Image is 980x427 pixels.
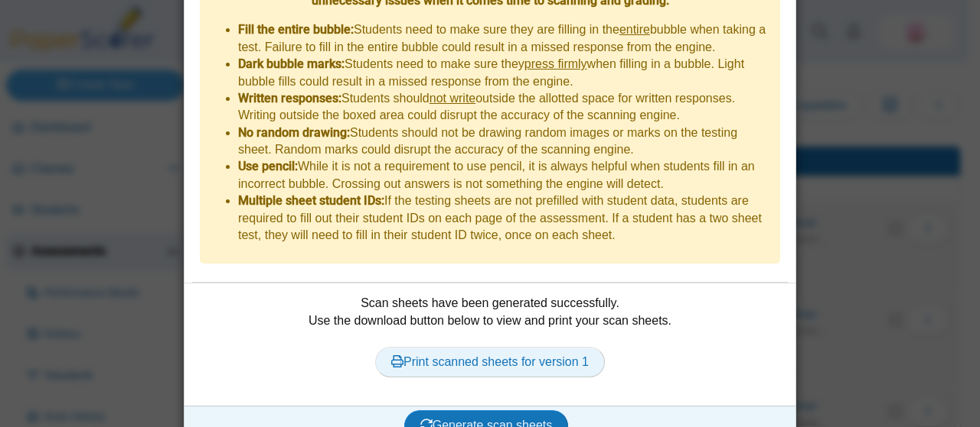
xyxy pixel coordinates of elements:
b: No random drawing: [238,125,350,140]
u: not write [430,92,475,105]
b: Dark bubble marks: [238,57,345,71]
li: Students need to make sure they when filling in a bubble. Light bubble fills could result in a mi... [238,56,773,90]
a: Print scanned sheets for version 1 [375,347,605,377]
u: press firmly [524,57,587,70]
li: Students should not be drawing random images or marks on the testing sheet. Random marks could di... [238,125,773,159]
div: Scan sheets have been generated successfully. Use the download button below to view and print you... [192,295,788,394]
b: Written responses: [238,91,341,105]
b: Use pencil: [238,159,298,173]
li: Students should outside the allotted space for written responses. Writing outside the boxed area ... [238,90,773,125]
b: Fill the entire bubble: [238,22,354,37]
b: Multiple sheet student IDs: [238,193,384,208]
li: While it is not a requirement to use pencil, it is always helpful when students fill in an incorr... [238,158,773,192]
li: If the testing sheets are not prefilled with student data, students are required to fill out thei... [238,192,773,244]
li: Students need to make sure they are filling in the bubble when taking a test. Failure to fill in ... [238,21,773,56]
u: entire [619,23,650,36]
